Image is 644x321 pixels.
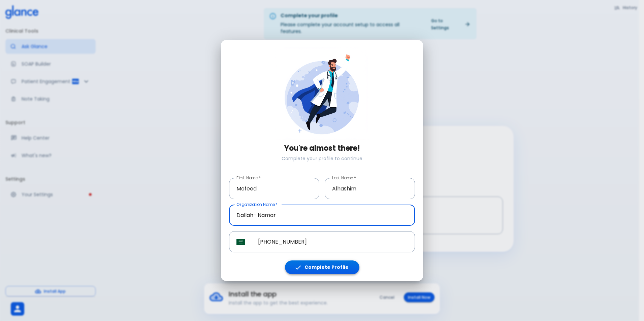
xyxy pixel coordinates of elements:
[229,178,319,199] input: Enter your first name
[229,155,415,162] p: Complete your profile to continue
[276,47,368,140] img: doctor
[236,239,245,245] img: Saudi Arabia
[236,175,261,181] label: First Name
[234,235,248,249] button: Select country
[285,260,359,274] button: Complete Profile
[332,175,356,181] label: Last Name
[236,202,278,207] label: Organization Name
[229,205,415,226] input: Enter your organization name
[229,144,415,153] h3: You're almost there!
[325,178,415,199] input: Enter your last name
[251,231,415,252] input: Phone Number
